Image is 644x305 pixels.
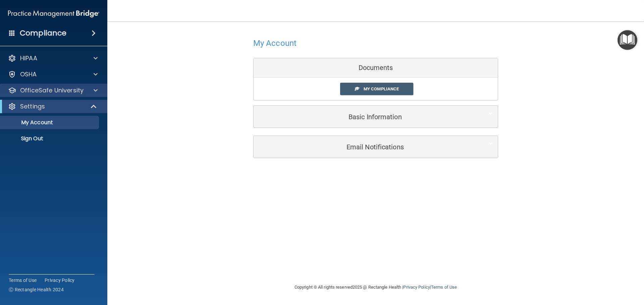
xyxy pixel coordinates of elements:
div: Documents [254,58,498,78]
img: PMB logo [8,7,99,20]
p: Settings [20,102,45,110]
a: Terms of Use [9,277,37,284]
button: Open Resource Center [618,30,637,50]
div: Copyright © All rights reserved 2025 @ Rectangle Health | | [253,277,498,298]
p: HIPAA [20,54,37,62]
a: Terms of Use [431,285,457,290]
a: Privacy Policy [45,277,75,284]
h4: Compliance [20,28,66,38]
h5: Basic Information [259,113,472,121]
p: OSHA [20,70,37,78]
p: OfficeSafe University [20,86,84,94]
a: OSHA [8,70,98,78]
p: My Account [4,119,96,126]
a: Basic Information [259,109,493,124]
span: My Compliance [364,86,399,91]
iframe: Drift Widget Chat Controller [610,259,636,284]
a: Email Notifications [259,139,493,154]
p: Sign Out [4,135,96,142]
h5: Email Notifications [259,143,472,151]
span: Ⓒ Rectangle Health 2024 [9,286,64,293]
a: OfficeSafe University [8,86,98,94]
a: HIPAA [8,54,98,62]
h4: My Account [253,39,297,48]
a: Settings [8,102,97,110]
a: Privacy Policy [403,285,430,290]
